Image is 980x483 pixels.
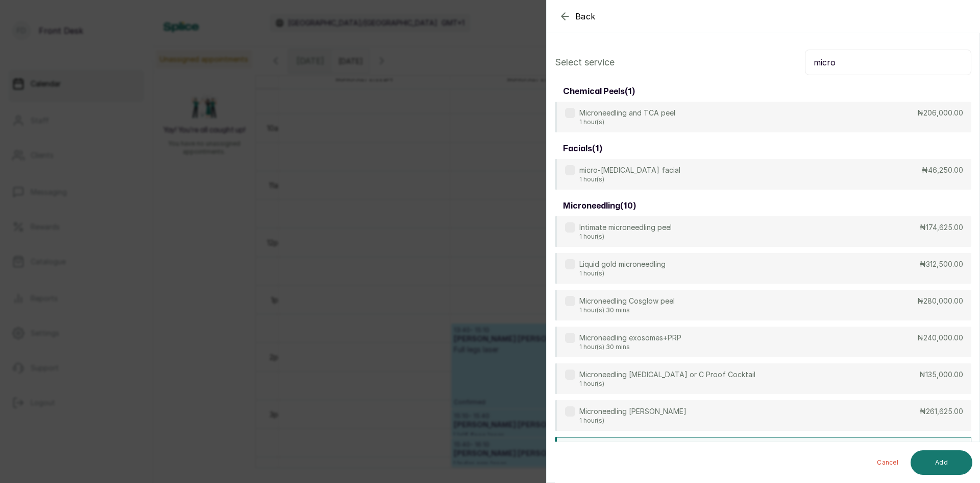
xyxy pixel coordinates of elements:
[579,296,675,306] p: Microneedling Cosglow peel
[917,333,963,343] p: ₦240,000.00
[563,85,635,98] h3: chemical peels ( 1 )
[563,143,602,155] h3: facials ( 1 )
[869,450,906,475] button: Cancel
[579,233,672,241] p: 1 hour(s)
[579,118,675,126] p: 1 hour(s)
[922,165,963,175] p: ₦46,250.00
[920,406,963,417] p: ₦261,625.00
[575,10,596,22] span: Back
[579,370,755,380] p: Microneedling [MEDICAL_DATA] or C Proof Cocktail
[579,175,680,183] p: 1 hour(s)
[555,55,615,70] p: Select service
[919,370,963,380] p: ₦135,000.00
[911,450,972,475] button: Add
[579,380,755,388] p: 1 hour(s)
[579,222,672,233] p: Intimate microneedling peel
[559,10,596,22] button: Back
[563,200,636,212] h3: microneedling ( 10 )
[579,343,681,351] p: 1 hour(s) 30 mins
[917,296,963,306] p: ₦280,000.00
[579,165,680,175] p: micro-[MEDICAL_DATA] facial
[579,417,687,425] p: 1 hour(s)
[917,108,963,118] p: ₦206,000.00
[579,269,666,278] p: 1 hour(s)
[805,50,971,75] input: Search.
[579,406,687,417] p: Microneedling [PERSON_NAME]
[920,259,963,269] p: ₦312,500.00
[579,108,675,118] p: Microneedling and TCA peel
[579,259,666,269] p: Liquid gold microneedling
[579,333,681,343] p: Microneedling exosomes+PRP
[920,222,963,233] p: ₦174,625.00
[579,306,675,314] p: 1 hour(s) 30 mins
